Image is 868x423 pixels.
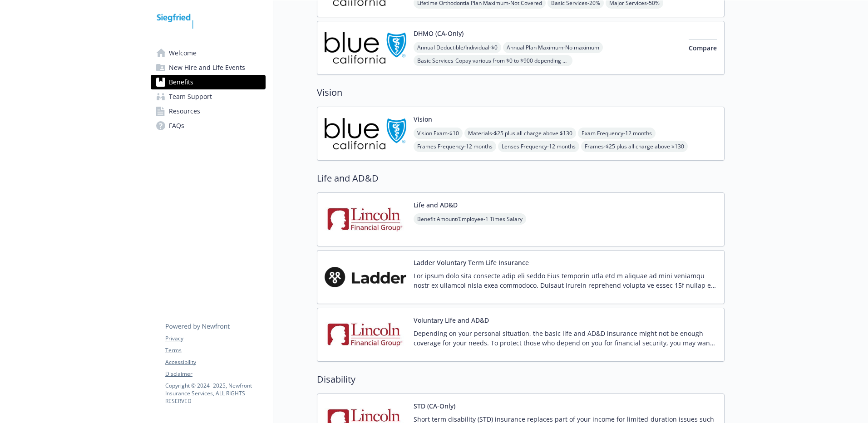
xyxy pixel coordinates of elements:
[325,200,406,239] img: Lincoln Financial Group carrier logo
[503,42,603,53] span: Annual Plan Maximum - No maximum
[165,334,265,343] a: Privacy
[325,114,406,153] img: Blue Shield of California carrier logo
[151,118,266,133] a: FAQs
[414,315,489,325] button: Voluntary Life and AD&D
[317,86,725,99] h2: Vision
[169,104,200,118] span: Resources
[414,213,526,225] span: Benefit Amount/Employee - 1 Times Salary
[169,118,184,133] span: FAQs
[151,89,266,104] a: Team Support
[414,141,496,152] span: Frames Frequency - 12 months
[151,60,266,75] a: New Hire and Life Events
[151,46,266,60] a: Welcome
[464,128,576,139] span: Materials - $25 plus all charge above $130
[414,200,458,210] button: Life and AD&D
[151,104,266,118] a: Resources
[165,358,265,366] a: Accessibility
[325,258,406,296] img: Ladder carrier logo
[414,128,463,139] span: Vision Exam - $10
[169,75,193,89] span: Benefits
[578,128,656,139] span: Exam Frequency - 12 months
[169,60,245,75] span: New Hire and Life Events
[317,373,725,386] h2: Disability
[414,114,432,124] button: Vision
[689,44,717,52] span: Compare
[165,382,265,405] p: Copyright © 2024 - 2025 , Newfront Insurance Services, ALL RIGHTS RESERVED
[414,258,529,267] button: Ladder Voluntary Term Life Insurance
[498,141,579,152] span: Lenses Frequency - 12 months
[165,346,265,354] a: Terms
[325,315,406,354] img: Lincoln Financial Group carrier logo
[325,29,406,67] img: Blue Shield of California carrier logo
[414,271,717,290] p: Lor ipsum dolo sita consecte adip eli seddo Eius temporin utla etd m aliquae ad mini veniamqu nos...
[169,46,197,60] span: Welcome
[414,401,455,411] button: STD (CA-Only)
[414,42,501,53] span: Annual Deductible/Individual - $0
[169,89,212,104] span: Team Support
[689,39,717,57] button: Compare
[151,75,266,89] a: Benefits
[165,370,265,378] a: Disclaimer
[414,55,572,66] span: Basic Services - Copay various from $0 to $900 depending on specific services
[414,29,464,38] button: DHMO (CA-Only)
[581,141,688,152] span: Frames - $25 plus all charge above $130
[414,329,717,348] p: Depending on your personal situation, the basic life and AD&D insurance might not be enough cover...
[317,172,725,185] h2: Life and AD&D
